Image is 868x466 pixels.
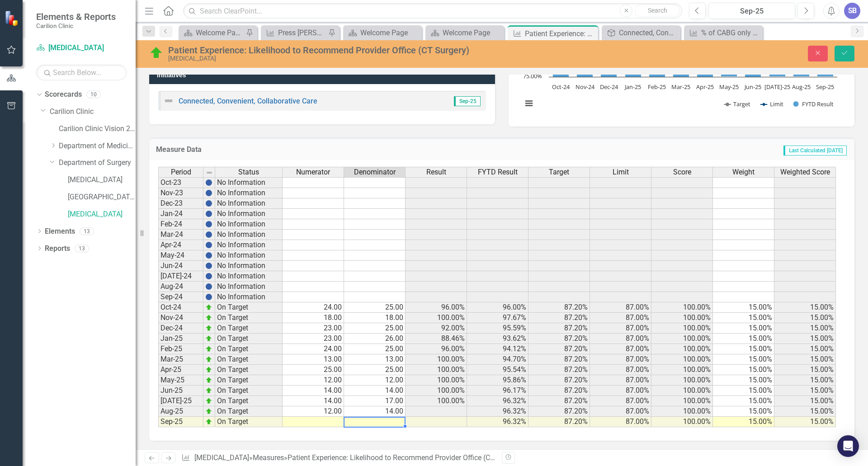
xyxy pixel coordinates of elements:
[837,435,859,457] div: Open Intercom Messenger
[205,273,212,280] img: BgCOk07PiH71IgAAAABJRU5ErkJggg==
[158,417,203,427] td: Sep-25
[406,375,467,386] td: 100.00%
[344,323,406,334] td: 25.00
[528,323,590,334] td: 87.20%
[344,406,406,417] td: 14.00
[467,354,528,365] td: 94.70%
[205,283,212,290] img: BgCOk07PiH71IgAAAABJRU5ErkJggg==
[168,55,545,62] div: [MEDICAL_DATA]
[205,418,212,425] img: zOikAAAAAElFTkSuQmCC
[528,375,590,386] td: 87.20%
[80,227,94,235] div: 13
[5,10,20,26] img: ClearPoint Strategy
[215,271,283,282] td: No Information
[158,302,203,313] td: Oct-24
[158,334,203,344] td: Jan-25
[59,141,136,151] a: Department of Medicine
[344,334,406,344] td: 26.00
[283,365,344,375] td: 25.00
[215,209,283,219] td: No Information
[467,386,528,396] td: 96.17%
[816,83,834,91] text: Sep-25
[590,396,651,406] td: 87.00%
[179,97,317,105] a: Connected, Convenient, Collaborative Care
[406,386,467,396] td: 100.00%
[215,302,283,313] td: On Target
[774,344,836,354] td: 15.00%
[590,417,651,427] td: 87.00%
[59,124,136,134] a: Carilion Clinic Vision 2025 Scorecard
[600,83,618,91] text: Dec-24
[528,406,590,417] td: 87.20%
[205,377,212,384] img: zOikAAAAAElFTkSuQmCC
[215,375,283,386] td: On Target
[712,6,792,17] div: Sep-25
[713,365,774,375] td: 15.00%
[68,192,136,202] a: [GEOGRAPHIC_DATA]
[181,27,244,38] a: Welcome Page
[215,250,283,261] td: No Information
[708,3,795,19] button: Sep-25
[215,406,283,417] td: On Target
[761,100,783,108] button: Show Limit
[686,27,760,38] a: % of CABG only surgical cases (performed by CT Surgery) readmitted within 30d of DC
[158,375,203,386] td: May-25
[651,313,713,323] td: 100.00%
[283,354,344,365] td: 13.00
[648,7,667,14] span: Search
[205,325,212,332] img: zOikAAAAAElFTkSuQmCC
[205,356,212,363] img: zOikAAAAAElFTkSuQmCC
[158,292,203,302] td: Sep-24
[528,313,590,323] td: 87.20%
[651,375,713,386] td: 100.00%
[283,406,344,417] td: 12.00
[406,354,467,365] td: 100.00%
[75,245,89,252] div: 13
[181,453,495,463] div: » »
[719,83,739,91] text: May-25
[158,365,203,375] td: Apr-25
[774,334,836,344] td: 15.00%
[344,375,406,386] td: 12.00
[205,397,212,405] img: zOikAAAAAElFTkSuQmCC
[215,230,283,240] td: No Information
[528,302,590,313] td: 87.20%
[158,386,203,396] td: Jun-25
[406,323,467,334] td: 92.00%
[215,323,283,334] td: On Target
[774,365,836,375] td: 15.00%
[406,302,467,313] td: 96.00%
[713,302,774,313] td: 15.00%
[528,386,590,396] td: 87.20%
[651,365,713,375] td: 100.00%
[158,240,203,250] td: Apr-24
[283,344,344,354] td: 24.00
[590,302,651,313] td: 87.00%
[774,354,836,365] td: 15.00%
[215,219,283,230] td: No Information
[528,354,590,365] td: 87.20%
[158,198,203,209] td: Dec-23
[774,313,836,323] td: 15.00%
[158,396,203,406] td: [DATE]-25
[724,100,751,108] button: Show Target
[783,146,847,155] span: Last Calculated [DATE]
[844,3,860,19] button: SB
[406,313,467,323] td: 100.00%
[344,354,406,365] td: 13.00
[467,313,528,323] td: 97.67%
[158,313,203,323] td: Nov-24
[263,27,326,38] a: Press [PERSON_NAME]: Friendliness & courtesy of care provider
[253,453,284,462] a: Measures
[406,334,467,344] td: 88.46%
[215,261,283,271] td: No Information
[283,313,344,323] td: 18.00
[590,334,651,344] td: 87.00%
[467,302,528,313] td: 96.00%
[283,375,344,386] td: 12.00
[713,375,774,386] td: 15.00%
[205,293,212,301] img: BgCOk07PiH71IgAAAABJRU5ErkJggg==
[158,230,203,240] td: Mar-24
[651,302,713,313] td: 100.00%
[590,313,651,323] td: 87.00%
